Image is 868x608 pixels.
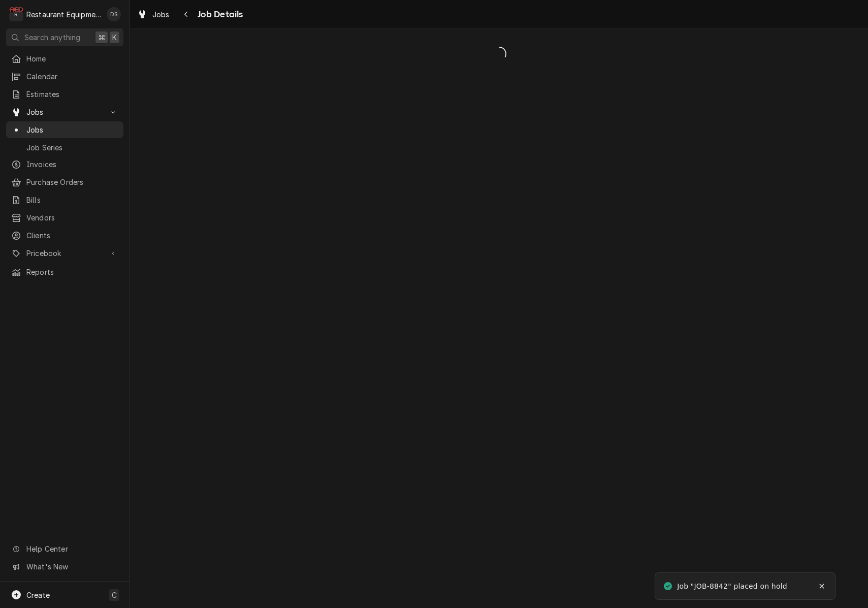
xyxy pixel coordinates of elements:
[26,124,118,135] span: Jobs
[26,195,118,205] span: Bills
[6,227,123,244] a: Clients
[195,8,243,21] span: Job Details
[26,248,103,259] span: Pricebook
[107,7,121,21] div: DS
[133,6,174,23] a: Jobs
[6,139,123,156] a: Job Series
[178,6,195,22] button: Navigate back
[26,89,118,100] span: Estimates
[26,561,117,572] span: What's New
[98,32,105,43] span: ⌘
[6,558,123,575] a: Go to What's New
[9,7,23,21] div: Restaurant Equipment Diagnostics's Avatar
[107,7,121,21] div: Derek Stewart's Avatar
[26,142,118,153] span: Job Series
[26,212,118,223] span: Vendors
[6,50,123,67] a: Home
[152,9,170,20] span: Jobs
[26,230,118,241] span: Clients
[6,86,123,103] a: Estimates
[26,591,50,599] span: Create
[6,540,123,557] a: Go to Help Center
[24,32,80,43] span: Search anything
[26,177,118,187] span: Purchase Orders
[6,191,123,208] a: Bills
[112,32,117,43] span: K
[9,7,23,21] div: R
[26,267,118,277] span: Reports
[130,43,868,65] span: Loading...
[6,264,123,280] a: Reports
[112,590,117,600] span: C
[6,28,123,46] button: Search anything⌘K
[6,156,123,173] a: Invoices
[6,174,123,190] a: Purchase Orders
[6,104,123,120] a: Go to Jobs
[26,9,101,20] div: Restaurant Equipment Diagnostics
[26,53,118,64] span: Home
[6,245,123,262] a: Go to Pricebook
[6,121,123,138] a: Jobs
[26,543,117,554] span: Help Center
[26,159,118,170] span: Invoices
[26,107,103,117] span: Jobs
[677,581,788,592] div: Job "JOB-8842" placed on hold
[6,68,123,85] a: Calendar
[6,209,123,226] a: Vendors
[26,71,118,82] span: Calendar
